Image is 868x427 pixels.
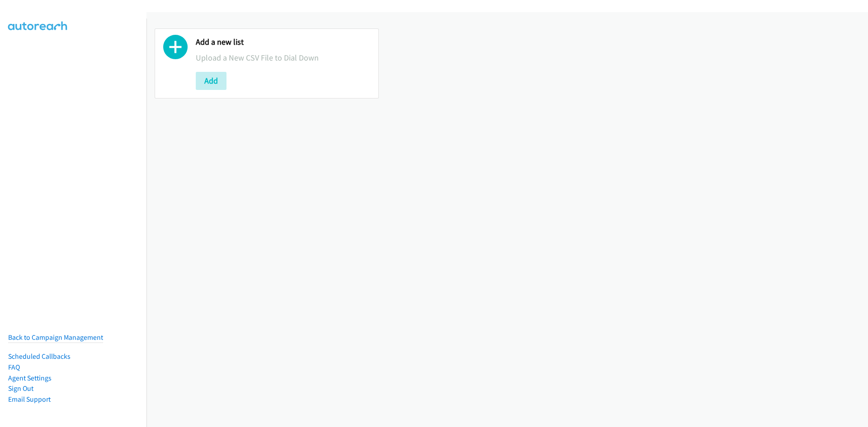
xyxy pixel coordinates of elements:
[8,384,33,393] a: Sign Out
[196,37,370,47] h2: Add a new list
[196,72,226,90] button: Add
[8,333,103,342] a: Back to Campaign Management
[8,374,52,382] a: Agent Settings
[196,52,370,64] p: Upload a New CSV File to Dial Down
[8,395,51,404] a: Email Support
[8,352,71,361] a: Scheduled Callbacks
[8,363,20,371] a: FAQ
